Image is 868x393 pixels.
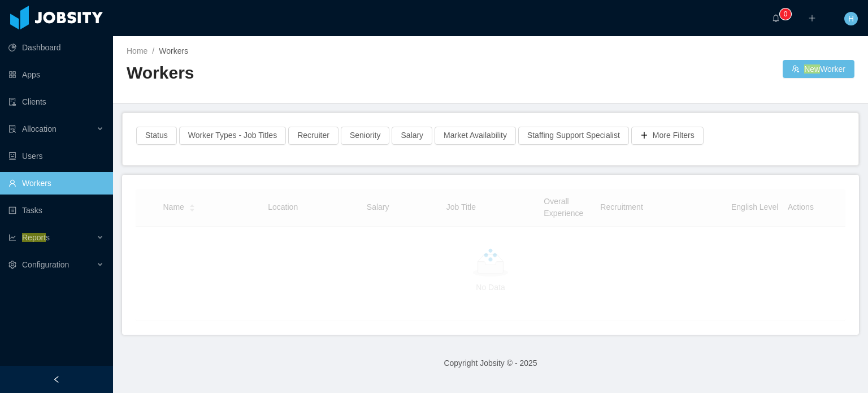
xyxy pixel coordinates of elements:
[8,199,104,222] a: icon: profileTasks
[152,46,154,55] span: /
[8,172,104,195] a: icon: userWorkers
[22,260,69,269] span: Configuration
[8,90,104,113] a: icon: auditClients
[8,261,16,269] i: icon: setting
[8,125,16,133] i: icon: solution
[631,127,704,145] button: icon: plusMore Filters
[288,127,338,145] button: Recruiter
[518,127,629,145] button: Staffing Support Specialist
[783,60,854,78] button: icon: usergroup-addNewWorker
[127,62,491,85] h2: Workers
[341,127,389,145] button: Seniority
[8,63,104,86] a: icon: appstoreApps
[22,124,57,133] span: Allocation
[136,127,177,145] button: Status
[127,46,147,55] a: Home
[159,46,188,55] span: Workers
[179,127,286,145] button: Worker Types - Job Titles
[435,127,516,145] button: Market Availability
[772,14,780,22] i: icon: bell
[22,233,50,242] span: s
[392,127,432,145] button: Salary
[848,12,854,25] span: H
[113,344,868,383] footer: Copyright Jobsity © - 2025
[808,14,816,22] i: icon: plus
[22,233,46,242] ah_el_jm_1757639839554: Report
[8,234,16,241] i: icon: line-chart
[8,36,104,59] a: icon: pie-chartDashboard
[780,8,791,20] sup: 0
[8,145,104,167] a: icon: robotUsers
